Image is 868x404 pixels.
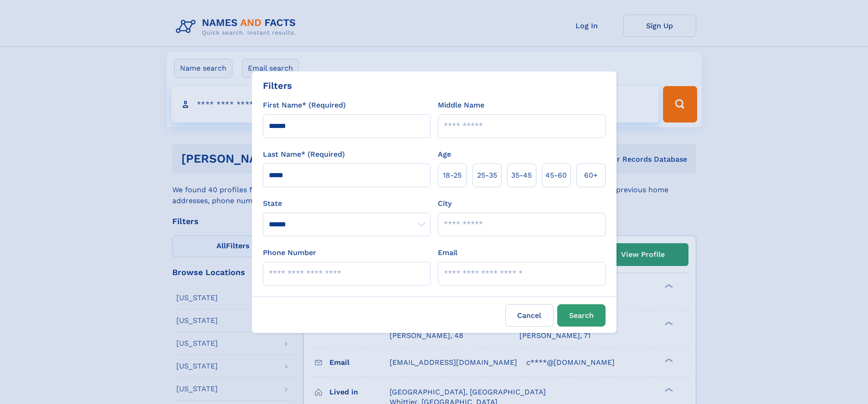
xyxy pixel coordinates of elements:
[505,304,554,327] label: Cancel
[263,198,431,209] label: State
[263,100,346,111] label: First Name* (Required)
[584,170,598,181] span: 60+
[545,170,567,181] span: 45‑60
[438,100,484,111] label: Middle Name
[477,170,497,181] span: 25‑35
[438,247,457,258] label: Email
[511,170,532,181] span: 35‑45
[263,247,316,258] label: Phone Number
[438,149,451,160] label: Age
[263,79,292,92] div: Filters
[263,149,345,160] label: Last Name* (Required)
[438,198,452,209] label: City
[557,304,606,327] button: Search
[443,170,462,181] span: 18‑25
